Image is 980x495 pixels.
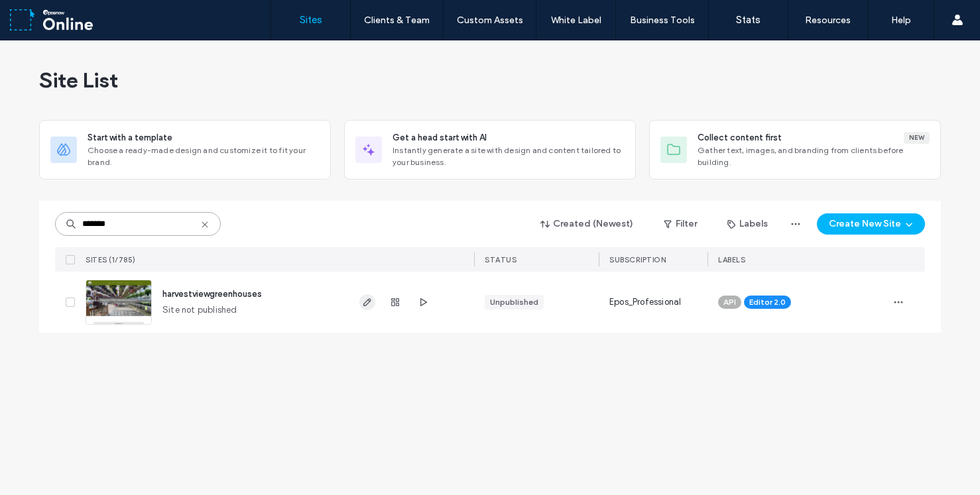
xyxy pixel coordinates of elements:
span: SUBSCRIPTION [609,255,666,264]
label: Sites [300,14,322,26]
div: Unpublished [490,296,538,308]
div: Start with a templateChoose a ready-made design and customize it to fit your brand. [39,120,331,180]
span: Editor 2.0 [749,296,786,308]
span: Gather text, images, and branding from clients before building. [698,144,930,168]
a: harvestviewgreenhouses [162,289,262,299]
span: Help [31,9,58,21]
button: Labels [715,213,780,235]
button: Created (Newest) [529,213,645,235]
span: STATUS [485,255,517,264]
label: Business Tools [630,15,695,26]
span: LABELS [718,255,745,264]
label: Clients & Team [364,15,430,26]
span: Choose a ready-made design and customize it to fit your brand. [88,144,320,168]
span: Site List [39,67,118,93]
button: Filter [650,213,710,235]
span: Epos_Professional [609,296,681,309]
span: Collect content first [698,131,782,144]
label: Custom Assets [457,15,523,26]
label: Stats [736,14,761,26]
button: Create New Site [817,213,925,235]
span: SITES (1/785) [86,255,136,264]
div: Collect content firstNewGather text, images, and branding from clients before building. [649,120,941,180]
span: Instantly generate a site with design and content tailored to your business. [393,144,625,168]
span: API [723,296,736,308]
label: Help [891,15,911,26]
label: White Label [551,15,601,26]
label: Resources [805,15,851,26]
span: Get a head start with AI [393,131,487,144]
div: Get a head start with AIInstantly generate a site with design and content tailored to your business. [344,120,636,180]
div: New [904,132,930,144]
span: Start with a template [88,131,172,144]
span: Site not published [162,303,237,317]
